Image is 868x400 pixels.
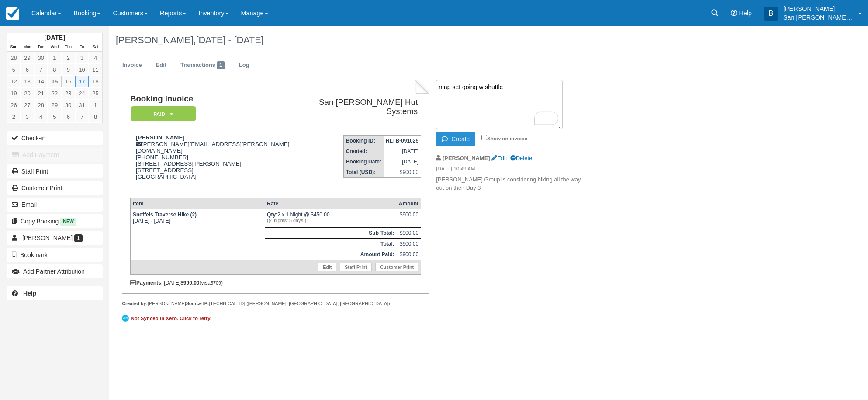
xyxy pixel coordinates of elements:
[48,64,61,76] a: 8
[136,134,185,141] strong: [PERSON_NAME]
[343,157,384,167] th: Booking Date:
[375,263,418,271] a: Customer Print
[481,136,527,141] label: Show on invoice
[122,301,148,306] strong: Created by:
[397,227,421,238] td: $900.00
[174,57,232,74] a: Transactions1
[739,10,752,17] span: Help
[186,301,209,306] strong: Source IP:
[265,209,397,227] td: 2 x 1 Night @ $450.00
[21,99,34,111] a: 27
[34,99,48,111] a: 28
[764,7,778,21] div: B
[217,61,225,69] span: 1
[130,106,193,122] a: Paid
[397,238,421,249] td: $900.00
[783,13,853,22] p: San [PERSON_NAME] Hut Systems
[7,111,21,123] a: 2
[21,64,34,76] a: 6
[60,218,76,225] span: New
[48,76,61,87] a: 15
[133,212,197,218] strong: Sneffels Traverse Hike (2)
[89,87,102,99] a: 25
[343,146,384,157] th: Created:
[116,35,754,45] h1: [PERSON_NAME],
[481,135,487,140] input: Show on invoice
[267,212,277,218] strong: Qty
[89,64,102,76] a: 11
[62,99,75,111] a: 30
[265,198,397,209] th: Rate
[7,164,103,178] a: Staff Print
[130,198,265,209] th: Item
[443,155,490,161] strong: [PERSON_NAME]
[196,35,263,45] span: [DATE] - [DATE]
[62,42,75,52] th: Thu
[384,157,421,167] td: [DATE]
[62,76,75,87] a: 16
[384,167,421,178] td: $900.00
[130,280,421,286] div: : [DATE] (visa )
[122,300,429,307] div: [PERSON_NAME] [TECHNICAL_ID] ([PERSON_NAME], [GEOGRAPHIC_DATA], [GEOGRAPHIC_DATA])
[7,76,21,87] a: 12
[510,155,532,161] a: Delete
[75,111,89,123] a: 7
[75,99,89,111] a: 31
[34,42,48,52] th: Tue
[23,290,36,297] b: Help
[34,87,48,99] a: 21
[48,87,61,99] a: 22
[122,313,214,323] a: Not Synced in Xero. Click to retry.
[130,209,265,227] td: [DATE] - [DATE]
[7,248,103,262] button: Bookmark
[7,42,21,52] th: Sun
[34,64,48,76] a: 7
[6,7,19,20] img: checkfront-main-nav-mini-logo.png
[343,167,384,178] th: Total (USD):
[130,134,299,191] div: [PERSON_NAME][EMAIL_ADDRESS][PERSON_NAME][DOMAIN_NAME] [PHONE_NUMBER] [STREET_ADDRESS][PERSON_NAM...
[22,234,73,241] span: [PERSON_NAME]
[7,64,21,76] a: 5
[211,280,221,285] small: 5709
[74,234,83,242] span: 1
[232,57,256,74] a: Log
[7,231,103,245] a: [PERSON_NAME] 1
[384,146,421,157] td: [DATE]
[62,52,75,64] a: 2
[386,138,418,144] strong: RLTB-091025
[731,10,737,16] i: Help
[48,99,61,111] a: 29
[783,4,853,13] p: [PERSON_NAME]
[7,264,103,278] button: Add Partner Attribution
[436,132,475,146] button: Create
[130,280,161,286] strong: Payments
[75,64,89,76] a: 10
[21,87,34,99] a: 20
[149,57,173,74] a: Edit
[89,99,102,111] a: 1
[436,80,563,129] textarea: To enrich screen reader interactions, please activate Accessibility in Grammarly extension settings
[267,218,394,223] em: ((4 nights/ 5 days))
[48,42,61,52] th: Wed
[21,52,34,64] a: 29
[21,76,34,87] a: 13
[303,98,418,116] h2: San [PERSON_NAME] Hut Systems
[89,76,102,87] a: 18
[62,64,75,76] a: 9
[265,249,397,260] th: Amount Paid:
[48,111,61,123] a: 5
[265,238,397,249] th: Total:
[265,227,397,238] th: Sub-Total:
[44,34,65,41] strong: [DATE]
[7,52,21,64] a: 28
[89,111,102,123] a: 8
[34,111,48,123] a: 4
[397,249,421,260] td: $900.00
[89,42,102,52] th: Sat
[34,52,48,64] a: 30
[340,263,372,271] a: Staff Print
[318,263,336,271] a: Edit
[7,99,21,111] a: 26
[21,111,34,123] a: 3
[75,42,89,52] th: Fri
